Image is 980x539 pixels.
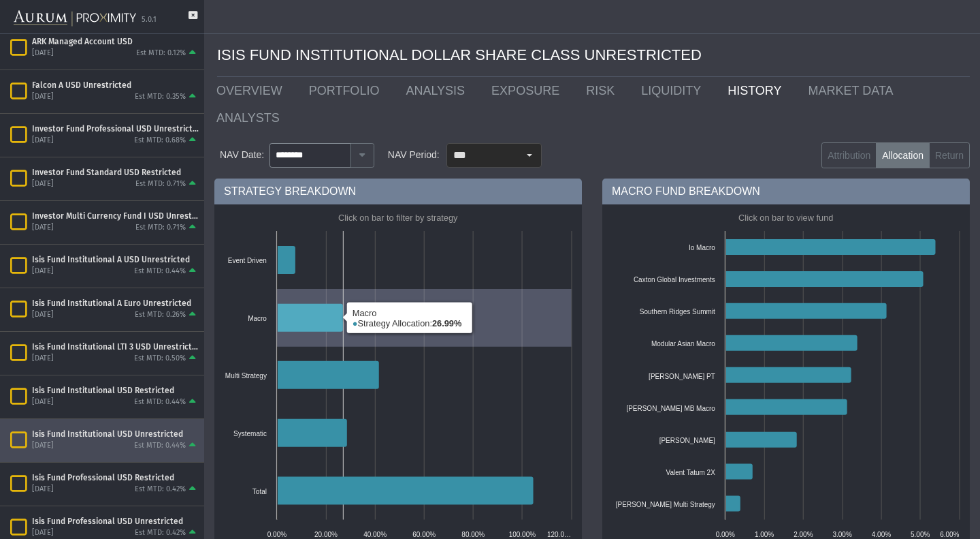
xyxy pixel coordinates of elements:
a: HISTORY [717,77,798,104]
div: Est MTD: 0.68% [134,136,186,146]
div: Select [518,144,541,167]
div: 5.0.1 [142,15,157,25]
text: 80.00% [462,531,485,538]
div: Est MTD: 0.71% [135,179,186,189]
div: Est MTD: 0.71% [135,223,186,233]
label: Return [929,142,970,168]
div: ARK Managed Account USD [32,36,199,47]
text: 6.00% [941,531,960,538]
div: Isis Fund Institutional A Euro Unrestricted [32,298,199,309]
a: EXPOSURE [481,77,576,104]
div: Isis Fund Institutional A USD Unrestricted [32,254,199,265]
text: Caxton Global Investments [634,276,715,283]
a: OVERVIEW [206,77,299,104]
div: Investor Fund Professional USD Unrestricted [32,123,199,134]
text: Click on bar to filter by strategy [338,213,458,223]
text: Macro [248,315,267,322]
div: Isis Fund Professional USD Unrestricted [32,516,199,527]
label: Attribution [821,142,877,168]
text: 0.00% [267,531,287,538]
text: Modular Asian Macro [651,340,715,348]
text: Valent Tatum 2X [666,469,716,476]
div: Est MTD: 0.26% [135,310,186,320]
a: MARKET DATA [798,77,910,104]
div: [DATE] [32,484,54,495]
div: Investor Fund Standard USD Restricted [32,167,199,178]
text: 3.00% [833,531,852,538]
text: Io Macro [689,244,715,251]
div: Est MTD: 0.42% [135,528,186,538]
text: [PERSON_NAME] [659,437,715,444]
div: [DATE] [32,441,54,451]
div: [DATE] [32,266,54,277]
a: RISK [576,77,631,104]
div: [DATE] [32,310,54,320]
div: Isis Fund Institutional USD Unrestricted [32,429,199,440]
text: 2.00% [794,531,813,538]
text: 5.00% [911,531,930,538]
text: Southern Ridges Summit [640,308,715,315]
div: [DATE] [32,528,54,538]
div: Isis Fund Professional USD Restricted [32,472,199,483]
div: Est MTD: 0.44% [134,397,186,407]
a: PORTFOLIO [299,77,396,104]
div: MACRO FUND BREAKDOWN [602,179,970,204]
img: Aurum-Proximity%20white.svg [14,3,136,33]
div: ISIS FUND INSTITUTIONAL DOLLAR SHARE CLASS UNRESTRICTED [217,34,970,77]
text: 1.00% [755,531,774,538]
text: [PERSON_NAME] PT [649,373,715,380]
a: LIQUIDITY [631,77,717,104]
text: 0.00% [716,531,735,538]
text: [PERSON_NAME] Multi Strategy [616,501,715,508]
text: 120.0… [547,531,571,538]
text: 20.00% [314,531,338,538]
div: [DATE] [32,179,54,189]
text: [PERSON_NAME] MB Macro [626,405,715,412]
div: [DATE] [32,397,54,407]
text: Total [252,488,267,495]
text: 4.00% [872,531,891,538]
div: Isis Fund Institutional USD Restricted [32,385,199,396]
text: 60.00% [413,531,436,538]
text: Systematic [233,430,267,437]
div: Est MTD: 0.44% [134,441,186,451]
text: 40.00% [363,531,387,538]
text: Event Driven [228,257,267,264]
div: Falcon A USD Unrestricted [32,80,199,91]
label: Allocation [876,142,930,168]
div: Isis Fund Institutional LTI 3 USD Unrestricted [32,341,199,352]
div: Est MTD: 0.12% [136,48,186,59]
text: 100.00% [509,531,536,538]
div: STRATEGY BREAKDOWN [214,179,582,204]
div: Investor Multi Currency Fund I USD Unrestricted [32,211,199,221]
div: Est MTD: 0.42% [135,484,186,495]
div: [DATE] [32,48,54,59]
div: NAV Date: [214,143,269,168]
a: ANALYSTS [206,104,296,132]
div: NAV Period: [388,143,440,168]
div: Est MTD: 0.50% [134,354,186,364]
div: Est MTD: 0.35% [135,92,186,102]
div: [DATE] [32,223,54,233]
div: [DATE] [32,136,54,146]
div: [DATE] [32,354,54,364]
text: Click on bar to view fund [738,213,833,223]
div: Est MTD: 0.44% [134,266,186,277]
div: [DATE] [32,92,54,102]
a: ANALYSIS [395,77,481,104]
text: Multi Strategy [225,372,267,380]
